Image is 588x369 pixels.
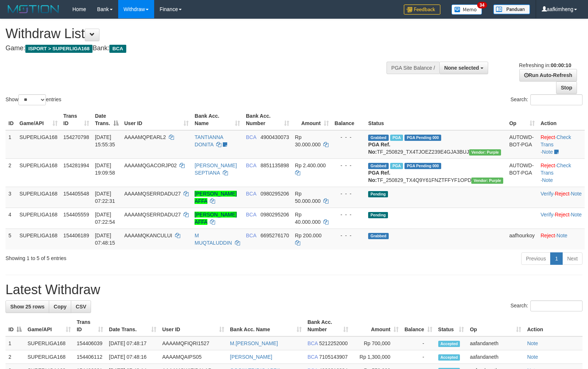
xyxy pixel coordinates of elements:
td: Rp 700,000 [351,336,401,350]
th: ID: activate to sort column descending [6,315,25,336]
a: Check Trans [541,162,571,176]
a: Next [562,252,582,265]
span: Pending [368,212,388,218]
a: [PERSON_NAME] [230,354,272,360]
span: Rp 50.000.000 [295,191,321,204]
td: AAAAMQFIQRI1527 [159,336,227,350]
td: [DATE] 07:48:17 [106,336,159,350]
td: 1 [6,336,25,350]
img: Button%20Memo.svg [451,4,482,15]
span: Grabbed [368,135,389,141]
td: 5 [6,229,17,249]
a: Note [542,149,553,155]
th: Date Trans.: activate to sort column ascending [106,315,159,336]
span: 154281994 [63,162,89,168]
label: Search: [511,300,582,311]
td: TF_250829_TX4Q9Y61FNZTFFYF1OPD [365,158,506,187]
span: 154406189 [63,233,89,238]
td: 3 [6,187,17,208]
select: Showentries [18,94,46,105]
th: Trans ID: activate to sort column ascending [61,109,92,130]
th: Status [365,109,506,130]
td: SUPERLIGA168 [17,158,61,187]
span: Vendor URL: https://trx4.1velocity.biz [471,178,503,184]
th: Amount: activate to sort column ascending [351,315,401,336]
input: Search: [530,94,582,105]
span: Rp 40.000.000 [295,212,321,225]
div: - - - [335,211,363,218]
span: BCA [246,134,256,140]
span: Copy 5212252000 to clipboard [319,340,348,346]
th: Bank Acc. Number: activate to sort column ascending [243,109,292,130]
th: Op: activate to sort column ascending [467,315,524,336]
span: [DATE] 15:55:35 [95,134,115,147]
button: None selected [439,62,488,74]
td: · [538,229,585,249]
th: Date Trans.: activate to sort column descending [92,109,121,130]
span: Vendor URL: https://trx4.1velocity.biz [469,149,501,156]
td: - [402,350,435,364]
a: Note [571,191,582,197]
span: BCA [308,354,318,360]
span: Refreshing in: [519,62,571,68]
span: Copy 6695276170 to clipboard [261,233,289,238]
span: Marked by aafnonsreyleab [390,163,403,169]
span: Rp 30.000.000 [295,134,321,147]
th: Op: activate to sort column ascending [506,109,537,130]
img: MOTION_logo.png [6,4,61,15]
span: AAAAMQSERRDADU27 [124,191,181,197]
th: Game/API: activate to sort column ascending [17,109,61,130]
th: User ID: activate to sort column ascending [159,315,227,336]
a: Run Auto-Refresh [519,69,577,81]
span: Copy 7105143907 to clipboard [319,354,348,360]
span: [DATE] 19:09:58 [95,162,115,176]
span: Marked by aafmaleo [390,135,403,141]
span: AAAAMQGACORJP02 [124,162,177,168]
span: AAAAMQSERRDADU27 [124,212,181,218]
a: Note [527,354,538,360]
a: M.[PERSON_NAME] [230,340,278,346]
span: Show 25 rows [10,304,44,310]
a: Verify [541,212,553,218]
th: Action [538,109,585,130]
th: Status: activate to sort column ascending [435,315,467,336]
a: Note [571,212,582,218]
a: [PERSON_NAME] AFFA [195,212,237,225]
td: SUPERLIGA168 [17,130,61,159]
a: CSV [71,300,91,313]
span: Accepted [438,341,460,347]
div: - - - [335,134,363,141]
a: Verify [541,191,553,197]
td: SUPERLIGA168 [17,208,61,229]
span: Pending [368,191,388,197]
img: panduan.png [493,4,530,14]
th: Balance [332,109,366,130]
span: Rp 200.000 [295,233,322,238]
div: - - - [335,232,363,239]
span: AAAAMQKANCULUI [124,233,173,238]
span: BCA [109,45,126,53]
span: Copy 4900430073 to clipboard [261,134,289,140]
span: 34 [477,2,487,8]
a: [PERSON_NAME] AFFA [195,191,237,204]
span: BCA [246,212,256,218]
img: Feedback.jpg [404,4,440,15]
a: Previous [521,252,551,265]
span: [DATE] 07:48:15 [95,233,115,246]
label: Show entries [6,94,61,105]
td: 4 [6,208,17,229]
th: Amount: activate to sort column ascending [292,109,332,130]
th: Bank Acc. Name: activate to sort column ascending [192,109,243,130]
span: PGA Pending [404,163,441,169]
td: TF_250829_TX4TJOEZ239E4GJA3BUJ [365,130,506,159]
td: 154406039 [74,336,106,350]
td: SUPERLIGA168 [25,350,74,364]
span: Accepted [438,354,460,361]
td: aafandaneth [467,336,524,350]
td: 1 [6,130,17,159]
th: ID [6,109,17,130]
a: [PERSON_NAME] SEPTIANA [195,162,237,176]
th: User ID: activate to sort column ascending [121,109,192,130]
th: Bank Acc. Number: activate to sort column ascending [305,315,352,336]
th: Trans ID: activate to sort column ascending [74,315,106,336]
